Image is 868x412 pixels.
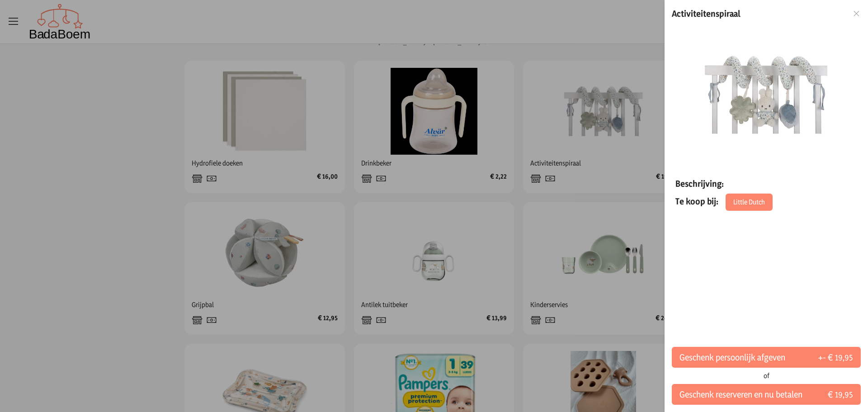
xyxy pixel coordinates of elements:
span: € 19,95 [828,388,853,401]
span: Geschenk reserveren en nu betalen [679,388,802,401]
a: Little Dutch [726,194,773,211]
p: Beschrijving: [675,177,857,190]
div: of [672,371,861,380]
h2: Activiteitenspiraal [672,7,741,20]
button: Geschenk persoonlijk afgeven+- € 19,95 [672,347,861,368]
button: Geschenk reserveren en nu betalen€ 19,95 [672,384,861,405]
img: Activiteitenspiraal [698,27,834,163]
span: +- € 19,95 [818,351,853,364]
span: Geschenk persoonlijk afgeven [679,351,785,364]
span: Te koop bij: [675,196,718,207]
